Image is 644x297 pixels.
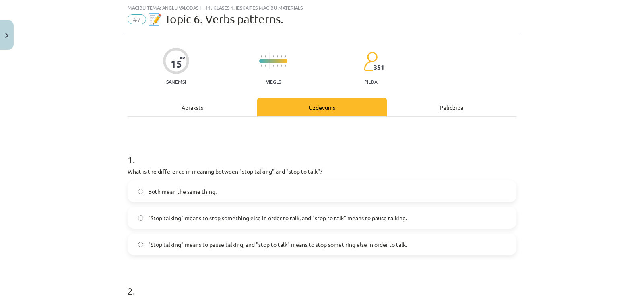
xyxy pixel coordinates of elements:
[387,98,516,116] div: Palīdzība
[148,240,407,249] span: "Stop talking" means to pause talking, and "stop to talk" means to stop something else in order t...
[128,5,516,10] div: Mācību tēma: Angļu valodas i - 11. klases 1. ieskaites mācību materiāls
[285,55,286,57] img: icon-short-line-57e1e144782c952c97e751825c79c345078a6d821885a25fce030b3d8c18986b.svg
[281,55,282,57] img: icon-short-line-57e1e144782c952c97e751825c79c345078a6d821885a25fce030b3d8c18986b.svg
[285,65,286,67] img: icon-short-line-57e1e144782c952c97e751825c79c345078a6d821885a25fce030b3d8c18986b.svg
[364,79,377,84] p: pilda
[148,12,283,26] span: 📝 Topic 6. Verbs patterns.
[128,98,257,116] div: Apraksts
[261,65,262,67] img: icon-short-line-57e1e144782c952c97e751825c79c345078a6d821885a25fce030b3d8c18986b.svg
[257,98,387,116] div: Uzdevums
[128,14,146,24] span: #7
[138,242,143,247] input: "Stop talking" means to pause talking, and "stop to talk" means to stop something else in order t...
[273,65,274,67] img: icon-short-line-57e1e144782c952c97e751825c79c345078a6d821885a25fce030b3d8c18986b.svg
[269,53,270,69] img: icon-long-line-d9ea69661e0d244f92f715978eff75569469978d946b2353a9bb055b3ed8787d.svg
[171,58,182,70] div: 15
[265,55,266,57] img: icon-short-line-57e1e144782c952c97e751825c79c345078a6d821885a25fce030b3d8c18986b.svg
[128,140,516,165] h1: 1 .
[281,65,282,67] img: icon-short-line-57e1e144782c952c97e751825c79c345078a6d821885a25fce030b3d8c18986b.svg
[128,167,516,176] p: What is the difference in meaning between "stop talking" and "stop to talk"?
[266,79,281,84] p: Viegls
[128,271,516,296] h1: 2 .
[277,55,278,57] img: icon-short-line-57e1e144782c952c97e751825c79c345078a6d821885a25fce030b3d8c18986b.svg
[5,33,8,38] img: icon-close-lesson-0947bae3869378f0d4975bcd49f059093ad1ed9edebbc8119c70593378902aed.svg
[148,214,407,222] span: "Stop talking" means to stop something else in order to talk, and "stop to talk" means to pause t...
[374,63,384,71] span: 351
[277,65,278,67] img: icon-short-line-57e1e144782c952c97e751825c79c345078a6d821885a25fce030b3d8c18986b.svg
[265,65,266,67] img: icon-short-line-57e1e144782c952c97e751825c79c345078a6d821885a25fce030b3d8c18986b.svg
[138,215,143,221] input: "Stop talking" means to stop something else in order to talk, and "stop to talk" means to pause t...
[138,189,143,194] input: Both mean the same thing.
[261,55,262,57] img: icon-short-line-57e1e144782c952c97e751825c79c345078a6d821885a25fce030b3d8c18986b.svg
[180,55,185,60] span: XP
[363,51,378,72] img: students-c634bb4e5e11cddfef0936a35e636f08e4e9abd3cc4e673bd6f9a4125e45ecb1.svg
[273,55,274,57] img: icon-short-line-57e1e144782c952c97e751825c79c345078a6d821885a25fce030b3d8c18986b.svg
[148,187,217,196] span: Both mean the same thing.
[163,79,189,84] p: Saņemsi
